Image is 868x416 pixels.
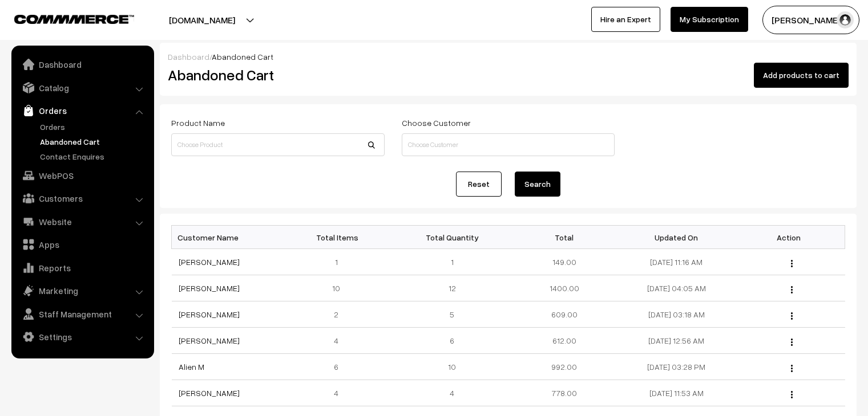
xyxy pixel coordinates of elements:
[508,226,620,249] th: Total
[508,301,620,328] td: 609.00
[14,304,150,324] a: Staff Management
[14,258,150,278] a: Reports
[456,172,502,197] a: Reset
[620,249,733,275] td: [DATE] 11:16 AM
[37,150,150,162] a: Contact Enquires
[620,301,733,328] td: [DATE] 03:18 AM
[14,327,150,347] a: Settings
[508,328,620,354] td: 612.00
[791,260,793,267] img: Menu
[284,249,396,275] td: 1
[37,136,150,148] a: Abandoned Cart
[396,301,508,328] td: 5
[14,78,150,98] a: Catalog
[179,388,240,398] a: [PERSON_NAME]
[791,338,793,346] img: Menu
[179,309,240,319] a: [PERSON_NAME]
[212,52,273,62] span: Abandoned Cart
[172,226,284,249] th: Customer Name
[396,354,508,380] td: 10
[179,336,240,345] a: [PERSON_NAME]
[396,275,508,301] td: 12
[396,226,508,249] th: Total Quantity
[14,100,150,121] a: Orders
[791,312,793,320] img: Menu
[396,380,508,406] td: 4
[284,301,396,328] td: 2
[754,63,849,88] button: Add products to cart
[14,11,114,25] a: COMMMERCE
[14,280,150,301] a: Marketing
[14,54,150,75] a: Dashboard
[171,133,385,156] input: Choose Product
[762,6,859,34] button: [PERSON_NAME]…
[591,7,660,32] a: Hire an Expert
[508,249,620,275] td: 149.00
[284,226,396,249] th: Total Items
[179,283,240,293] a: [PERSON_NAME]
[620,380,733,406] td: [DATE] 11:53 AM
[515,172,560,197] button: Search
[508,275,620,301] td: 1400.00
[129,6,275,34] button: [DOMAIN_NAME]
[284,380,396,406] td: 4
[14,165,150,186] a: WebPOS
[508,354,620,380] td: 992.00
[168,51,849,63] div: /
[284,275,396,301] td: 10
[396,328,508,354] td: 6
[171,117,225,129] label: Product Name
[791,391,793,398] img: Menu
[671,7,748,32] a: My Subscription
[14,15,134,23] img: COMMMERCE
[284,354,396,380] td: 6
[508,380,620,406] td: 778.00
[14,211,150,232] a: Website
[620,275,733,301] td: [DATE] 04:05 AM
[620,328,733,354] td: [DATE] 12:56 AM
[791,365,793,372] img: Menu
[791,286,793,293] img: Menu
[402,117,471,129] label: Choose Customer
[620,354,733,380] td: [DATE] 03:28 PM
[402,133,615,156] input: Choose Customer
[620,226,733,249] th: Updated On
[168,52,209,62] a: Dashboard
[837,11,854,28] img: user
[396,249,508,275] td: 1
[14,234,150,255] a: Apps
[733,226,845,249] th: Action
[179,362,204,372] a: Alien M
[179,257,240,267] a: [PERSON_NAME]
[284,328,396,354] td: 4
[168,66,383,84] h2: Abandoned Cart
[14,188,150,209] a: Customers
[37,121,150,133] a: Orders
